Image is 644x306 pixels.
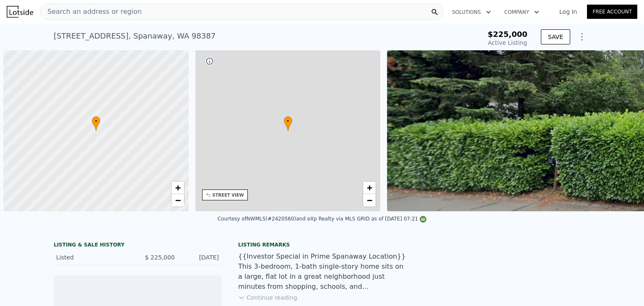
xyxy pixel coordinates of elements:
span: $225,000 [488,30,527,39]
div: • [284,116,292,131]
a: Zoom in [171,182,184,194]
div: Listing remarks [238,241,406,248]
div: [DATE] [182,253,219,262]
button: Show Options [574,29,590,45]
span: + [175,182,180,193]
a: Zoom in [363,182,376,194]
div: LISTING & SALE HISTORY [54,241,221,250]
a: Zoom out [363,194,376,207]
img: NWMLS Logo [420,216,426,223]
span: $ 225,000 [145,254,175,261]
button: Company [498,5,546,20]
button: Solutions [445,5,498,20]
span: Search an address or region [41,7,142,17]
div: STREET VIEW [213,192,244,198]
div: Courtesy of NWMLS (#2420560) and eXp Realty via MLS GRID as of [DATE] 07:21 [218,216,426,222]
div: [STREET_ADDRESS] , Spanaway , WA 98387 [54,30,216,42]
div: Listed [56,253,131,262]
a: Zoom out [171,194,184,207]
a: Free Account [587,5,637,19]
span: + [367,182,372,193]
span: • [92,117,100,125]
button: Continue reading [238,293,297,302]
span: − [367,195,372,205]
span: Active Listing [488,39,527,46]
div: {{Investor Special in Prime Spanaway Location}} This 3-bedroom, 1-bath single-story home sits on ... [238,252,406,292]
span: − [175,195,180,205]
span: • [284,117,292,125]
img: Lotside [7,6,33,18]
div: • [92,116,100,131]
button: SAVE [541,29,570,44]
a: Log In [549,8,587,16]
